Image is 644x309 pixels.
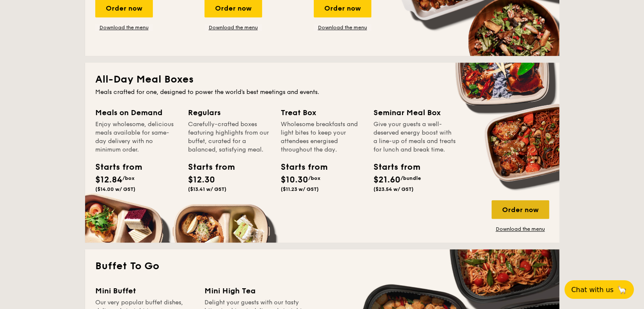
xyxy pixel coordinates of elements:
[95,24,153,31] a: Download the menu
[188,120,271,154] div: Carefully-crafted boxes featuring highlights from our buffet, curated for a balanced, satisfying ...
[373,186,414,192] span: ($23.54 w/ GST)
[188,107,271,119] div: Regulars
[95,259,549,273] h2: Buffet To Go
[373,120,456,154] div: Give your guests a well-deserved energy boost with a line-up of meals and treats for lunch and br...
[95,161,133,174] div: Starts from
[492,200,549,219] div: Order now
[205,285,304,297] div: Mini High Tea
[401,175,421,181] span: /bundle
[373,175,401,185] span: $21.60
[95,285,194,297] div: Mini Buffet
[95,186,135,192] span: ($14.00 w/ GST)
[95,120,178,154] div: Enjoy wholesome, delicious meals available for same-day delivery with no minimum order.
[281,186,319,192] span: ($11.23 w/ GST)
[281,120,363,154] div: Wholesome breakfasts and light bites to keep your attendees energised throughout the day.
[122,175,135,181] span: /box
[95,88,549,97] div: Meals crafted for one, designed to power the world's best meetings and events.
[188,161,226,174] div: Starts from
[95,107,178,119] div: Meals on Demand
[281,107,363,119] div: Treat Box
[281,161,319,174] div: Starts from
[314,24,371,31] a: Download the menu
[188,175,215,185] span: $12.30
[281,175,308,185] span: $10.30
[373,107,456,119] div: Seminar Meal Box
[617,285,627,295] span: 🦙
[308,175,321,181] span: /box
[95,73,549,86] h2: All-Day Meal Boxes
[373,161,412,174] div: Starts from
[95,175,122,185] span: $12.84
[492,226,549,232] a: Download the menu
[564,280,634,299] button: Chat with us🦙
[188,186,227,192] span: ($13.41 w/ GST)
[205,24,262,31] a: Download the menu
[571,286,614,294] span: Chat with us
